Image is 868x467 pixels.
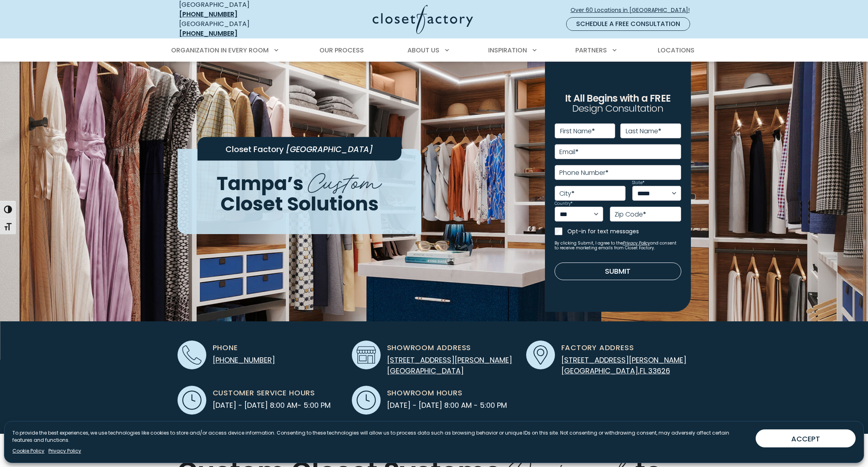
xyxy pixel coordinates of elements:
img: Closet Factory Logo [373,5,473,34]
label: Phone Number [559,170,609,176]
label: Last Name [626,128,661,134]
span: Showroom Hours [387,387,463,398]
span: Over 60 Locations in [GEOGRAPHIC_DATA]! [571,6,696,14]
span: About Us [407,46,439,55]
span: [STREET_ADDRESS][PERSON_NAME] [561,355,686,365]
button: Submit [555,263,681,280]
a: [PHONE_NUMBER] [213,355,275,365]
a: [PHONE_NUMBER] [179,10,237,19]
label: State [632,181,645,185]
label: Opt-in for text messages [567,227,681,235]
span: Our Process [319,46,364,55]
div: [GEOGRAPHIC_DATA] [179,19,295,38]
nav: Primary Menu [166,39,703,62]
button: ACCEPT [756,429,856,447]
a: [STREET_ADDRESS][PERSON_NAME][GEOGRAPHIC_DATA] [387,355,512,376]
span: [DATE] - [DATE] 8:00 AM - 5:00 PM [387,400,507,411]
a: Schedule a Free Consultation [566,17,690,31]
a: Over 60 Locations in [GEOGRAPHIC_DATA]! [570,3,696,17]
a: Cookie Policy [12,447,44,455]
span: Closet Factory [225,144,284,155]
span: Design Consultation [572,102,663,115]
span: [GEOGRAPHIC_DATA] [561,366,638,376]
span: [DATE] - [DATE] 8:00 AM- 5:00 PM [213,400,331,411]
span: Inspiration [488,46,527,55]
span: Showroom Address [387,342,471,353]
span: Customer Service Hours [213,387,315,398]
p: To provide the best experiences, we use technologies like cookies to store and/or access device i... [12,429,749,444]
span: 33626 [648,366,670,376]
span: [GEOGRAPHIC_DATA] [286,144,373,155]
a: [PHONE_NUMBER] [179,29,237,38]
a: Privacy Policy [623,240,650,246]
span: Partners [575,46,607,55]
label: Zip Code [615,211,646,218]
a: Privacy Policy [48,447,81,455]
span: Custom [308,162,382,198]
span: Factory Address [561,342,634,353]
span: FL [640,366,646,376]
label: Country [555,202,573,206]
a: [STREET_ADDRESS][PERSON_NAME] [GEOGRAPHIC_DATA],FL 33626 [561,355,686,376]
span: Locations [658,46,694,55]
small: By clicking Submit, I agree to the and consent to receive marketing emails from Closet Factory. [555,241,681,251]
label: City [559,190,575,197]
label: Email [559,149,579,155]
span: Closet Solutions [220,190,379,217]
label: First Name [560,128,595,134]
span: Tampa’s [217,170,303,197]
span: Organization in Every Room [171,46,269,55]
span: Phone [213,342,238,353]
span: It All Begins with a FREE [565,92,670,105]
